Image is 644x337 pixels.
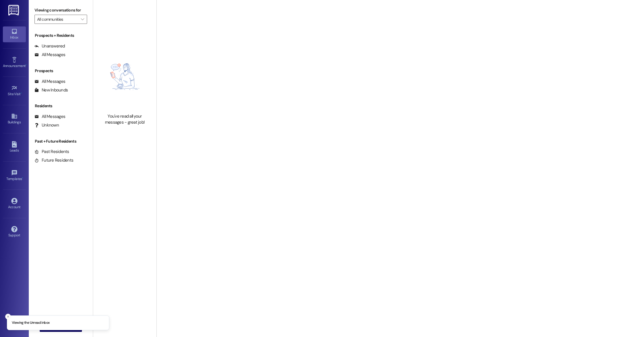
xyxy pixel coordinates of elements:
[34,6,87,15] label: Viewing conversations for
[29,103,93,109] div: Residents
[3,196,26,212] a: Account
[3,26,26,42] a: Inbox
[99,113,150,126] div: You've read all your messages - great job!
[3,168,26,183] a: Templates •
[34,149,69,155] div: Past Residents
[34,122,59,128] div: Unknown
[12,320,49,325] p: Viewing the Unread inbox
[3,139,26,155] a: Leads
[8,5,20,16] img: ResiDesk Logo
[3,111,26,127] a: Buildings
[34,78,65,85] div: All Messages
[29,68,93,74] div: Prospects
[34,157,73,163] div: Future Residents
[34,52,65,58] div: All Messages
[26,63,26,67] span: •
[34,87,68,93] div: New Inbounds
[34,43,65,49] div: Unanswered
[99,43,150,110] img: empty-state
[21,91,22,95] span: •
[29,138,93,144] div: Past + Future Residents
[81,17,84,22] i: 
[29,32,93,39] div: Prospects + Residents
[5,314,11,319] button: Close toast
[22,176,23,180] span: •
[3,83,26,99] a: Site Visit •
[34,114,65,120] div: All Messages
[37,15,78,24] input: All communities
[3,224,26,240] a: Support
